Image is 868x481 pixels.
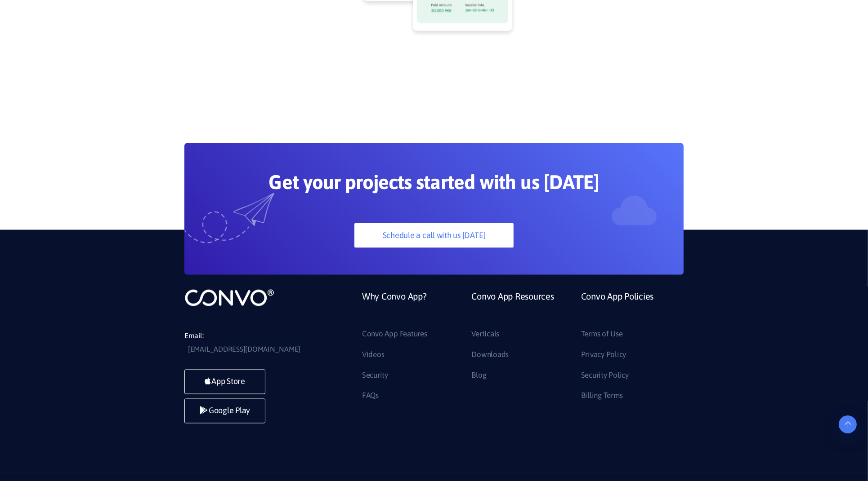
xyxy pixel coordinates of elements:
[581,288,654,327] a: Convo App Policies
[581,389,623,403] a: Billing Terms
[184,288,274,307] img: logo_not_found
[471,348,509,362] a: Downloads
[362,348,385,362] a: Videos
[188,343,300,357] a: [EMAIL_ADDRESS][DOMAIN_NAME]
[184,399,265,424] a: Google Play
[581,369,629,383] a: Security Policy
[362,327,427,342] a: Convo App Features
[355,288,684,410] div: Footer
[581,348,626,362] a: Privacy Policy
[581,327,623,342] a: Terms of Use
[471,369,486,383] a: Blog
[227,170,641,201] h2: Get your projects started with us [DATE]
[362,369,388,383] a: Security
[354,223,513,248] a: Schedule a call with us [DATE]
[471,288,554,327] a: Convo App Resources
[184,330,319,357] li: Email:
[362,288,427,327] a: Why Convo App?
[471,327,499,342] a: Verticals
[362,389,379,403] a: FAQs
[184,370,265,394] a: App Store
